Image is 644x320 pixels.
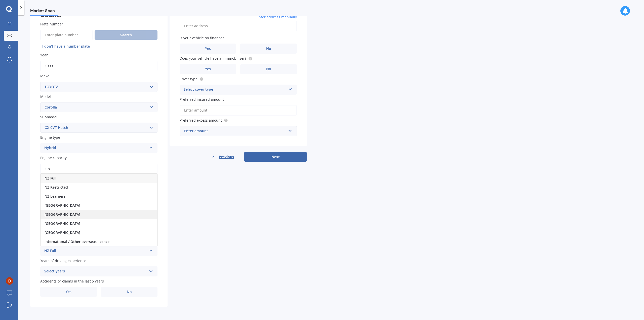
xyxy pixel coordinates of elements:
span: Previous [219,153,234,161]
span: Does your vehicle have an immobiliser? [180,56,246,61]
span: Make [40,74,49,79]
img: ACg8ocJ5dffjZOECYBawokLpL0cQiHBQk93om-bFiAOZoNXid5JypA=s96-c [6,277,13,285]
span: Yes [66,290,71,294]
span: Model [40,94,51,99]
span: Is your vehicle on finance? [180,35,224,40]
div: Select years [44,268,147,274]
button: I don’t have a number plate [40,42,92,50]
input: Enter amount [180,105,297,116]
span: NZ Restricted [45,185,68,190]
span: Yes [205,67,211,71]
span: NZ Learners [45,194,65,199]
span: Enter address manually [257,15,297,20]
input: e.g. 1.8 [40,164,157,174]
button: Next [244,152,307,162]
span: No [127,290,132,294]
span: International / Other overseas licence [45,239,109,244]
span: NZ Full [45,176,56,181]
span: Year [40,53,48,57]
span: Plate number [40,22,63,26]
span: [GEOGRAPHIC_DATA] [45,212,80,217]
span: Years of driving experience [40,258,86,263]
span: No [266,67,271,71]
span: Accidents or claims in the last 5 years [40,279,104,283]
span: Submodel [40,115,57,119]
span: Preferred insured amount [180,97,224,102]
span: Preferred excess amount [180,118,222,123]
input: YYYY [40,61,157,71]
span: Market Scan [30,8,58,15]
input: Enter address [180,21,297,31]
span: Engine type [40,135,60,140]
div: Hybrid [44,145,147,151]
span: [GEOGRAPHIC_DATA] [45,203,80,208]
div: Enter amount [184,128,286,134]
span: Cover type [180,77,197,81]
span: [GEOGRAPHIC_DATA] [45,221,80,226]
div: NZ Full [44,248,147,254]
span: No [266,47,271,51]
input: Enter plate number [40,30,93,40]
div: Select cover type [184,87,286,93]
span: Engine capacity [40,156,67,160]
span: Yes [205,47,211,51]
span: [GEOGRAPHIC_DATA] [45,230,80,235]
